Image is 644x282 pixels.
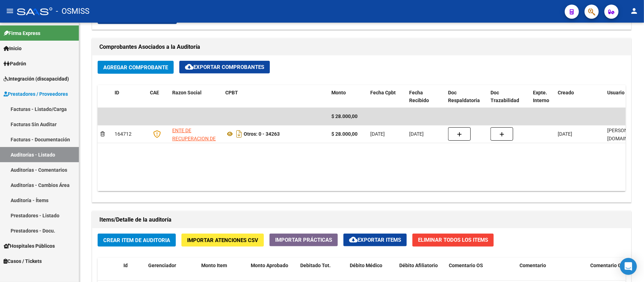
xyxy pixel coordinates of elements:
[148,263,176,268] span: Gerenciador
[244,131,280,137] strong: Otros: 0 - 34263
[620,258,637,275] div: Open Intercom Messenger
[225,90,238,95] span: CPBT
[185,63,193,71] mat-icon: cloud_download
[4,242,55,250] span: Hospitales Públicos
[558,131,572,137] span: [DATE]
[4,257,42,265] span: Casos / Tickets
[555,85,604,108] datatable-header-cell: Creado
[4,90,68,98] span: Prestadores / Proveedores
[179,61,270,74] button: Exportar Comprobantes
[406,85,445,108] datatable-header-cell: Fecha Recibido
[331,90,346,95] span: Monto
[367,85,406,108] datatable-header-cell: Fecha Cpbt
[169,85,222,108] datatable-header-cell: Razon Social
[418,237,488,243] span: Eliminar Todos los Items
[115,131,132,137] span: 164712
[56,4,89,19] span: - OSMISS
[630,7,638,15] mat-icon: person
[491,90,519,104] span: Doc Trazabilidad
[222,85,329,108] datatable-header-cell: CPBT
[409,90,429,104] span: Fecha Recibido
[349,235,358,244] mat-icon: cloud_download
[329,85,367,108] datatable-header-cell: Monto
[412,234,494,247] button: Eliminar Todos los Items
[530,85,555,108] datatable-header-cell: Expte. Interno
[520,263,546,268] span: Comentario
[448,90,480,104] span: Doc Respaldatoria
[370,90,396,95] span: Fecha Cpbt
[172,90,202,95] span: Razon Social
[607,90,625,95] span: Usuario
[409,131,424,137] span: [DATE]
[370,131,385,137] span: [DATE]
[349,237,401,243] span: Exportar Items
[558,90,574,95] span: Creado
[172,128,219,182] span: ENTE DE RECUPERACION DE FONDOS PARA EL FORTALECIMIENTO DEL SISTEMA DE SALUD DE MENDOZA (REFORSAL)...
[445,85,488,108] datatable-header-cell: Doc Respaldatoria
[6,7,14,15] mat-icon: menu
[115,90,119,95] span: ID
[275,237,332,243] span: Importar Prácticas
[98,61,174,74] button: Agregar Comprobante
[4,29,40,37] span: Firma Express
[98,234,176,247] button: Crear Item de Auditoria
[331,113,358,119] span: $ 28.000,00
[343,234,407,246] button: Exportar Items
[251,263,288,268] span: Monto Aprobado
[185,64,264,70] span: Exportar Comprobantes
[99,41,624,53] h1: Comprobantes Asociados a la Auditoría
[103,237,170,243] span: Crear Item de Auditoria
[350,263,382,268] span: Débito Médico
[300,263,331,268] span: Debitado Tot.
[4,45,22,52] span: Inicio
[201,263,227,268] span: Monto Item
[4,60,26,67] span: Padrón
[488,85,530,108] datatable-header-cell: Doc Trazabilidad
[449,263,483,268] span: Comentario OS
[103,64,168,71] span: Agregar Comprobante
[99,214,624,225] h1: Items/Detalle de la auditoría
[187,237,258,243] span: Importar Atenciones CSV
[399,263,438,268] span: Débito Afiliatorio
[150,90,159,95] span: CAE
[234,128,244,140] i: Descargar documento
[331,131,358,137] strong: $ 28.000,00
[181,234,264,247] button: Importar Atenciones CSV
[4,75,69,83] span: Integración (discapacidad)
[112,85,147,108] datatable-header-cell: ID
[269,234,338,246] button: Importar Prácticas
[123,263,128,268] span: Id
[533,90,549,104] span: Expte. Interno
[147,85,169,108] datatable-header-cell: CAE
